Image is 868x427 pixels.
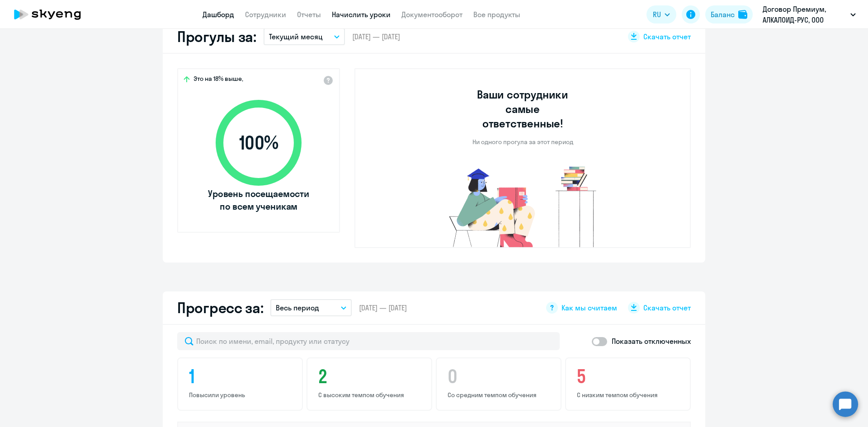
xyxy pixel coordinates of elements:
p: С низким темпом обучения [577,391,682,399]
span: [DATE] — [DATE] [352,32,400,42]
p: Договор Премиум, АЛКАЛОИД-РУС, ООО [763,4,847,25]
button: Договор Премиум, АЛКАЛОИД-РУС, ООО [758,4,860,25]
span: Как мы считаем [561,303,617,313]
button: RU [646,5,676,23]
span: [DATE] — [DATE] [359,303,407,313]
img: balance [738,10,747,19]
span: Скачать отчет [643,32,691,42]
p: Показать отключенных [612,336,691,347]
p: Весь период [276,302,319,313]
h4: 2 [318,366,423,387]
h4: 1 [189,366,294,387]
span: Скачать отчет [643,303,691,313]
a: Все продукты [473,10,520,19]
a: Дашборд [203,10,234,19]
a: Сотрудники [245,10,286,19]
span: Уровень посещаемости по всем ученикам [207,188,311,213]
a: Начислить уроки [332,10,391,19]
input: Поиск по имени, email, продукту или статусу [177,332,560,350]
button: Весь период [270,299,352,316]
span: RU [653,9,661,20]
h3: Ваши сотрудники самые ответственные! [465,87,581,131]
h2: Прогулы за: [177,28,256,46]
span: Это на 18% выше, [193,75,243,85]
p: Текущий месяц [269,31,323,42]
h2: Прогресс за: [177,299,263,317]
img: no-truants [432,164,613,247]
div: Баланс [711,9,735,20]
h4: 5 [577,366,682,387]
span: 100 % [207,132,311,154]
button: Текущий месяц [264,28,345,45]
p: С высоким темпом обучения [318,391,423,399]
a: Отчеты [297,10,321,19]
p: Ни одного прогула за этот период [472,138,573,146]
p: Повысили уровень [189,391,294,399]
a: Документооборот [401,10,462,19]
button: Балансbalance [705,5,753,23]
